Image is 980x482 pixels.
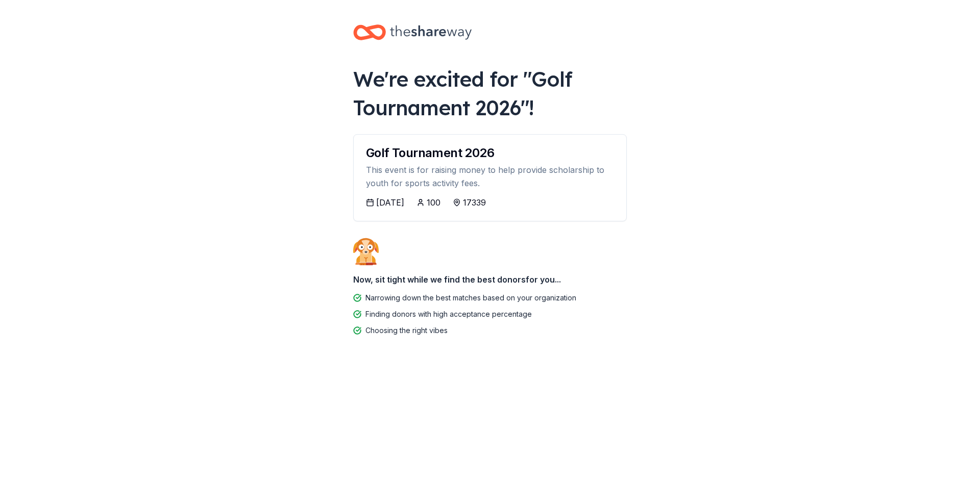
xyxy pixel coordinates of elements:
img: Dog waiting patiently [353,238,379,265]
div: Choosing the right vibes [365,324,448,337]
div: Golf Tournament 2026 [366,147,614,159]
div: Now, sit tight while we find the best donors for you... [353,269,627,290]
div: This event is for raising money to help provide scholarship to youth for sports activity fees. [366,163,614,190]
div: Finding donors with high acceptance percentage [365,308,532,320]
div: 100 [427,196,440,209]
div: We're excited for " Golf Tournament 2026 "! [353,65,627,122]
div: Narrowing down the best matches based on your organization [365,292,576,304]
div: 17339 [463,196,486,209]
div: [DATE] [376,196,404,209]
